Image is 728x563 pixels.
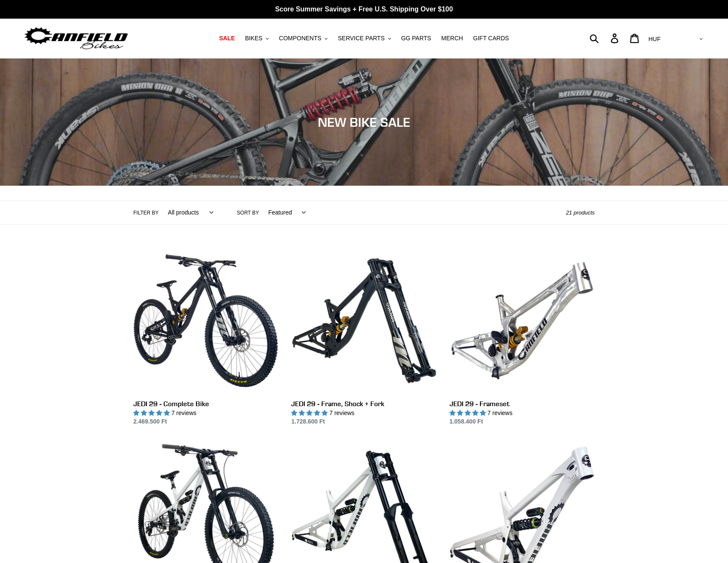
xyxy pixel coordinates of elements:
[245,35,262,42] span: BIKES
[437,33,467,44] a: MERCH
[237,209,259,217] label: Sort by
[338,35,384,42] span: SERVICE PARTS
[241,33,273,44] button: BIKES
[279,35,321,42] span: COMPONENTS
[215,33,239,44] a: SALE
[397,33,436,44] a: GG PARTS
[441,35,463,42] span: MERCH
[334,33,395,44] button: SERVICE PARTS
[219,35,235,42] span: SALE
[594,29,616,47] input: Search
[469,33,513,44] a: GIFT CARDS
[401,35,431,42] span: GG PARTS
[318,114,410,130] span: NEW BIKE SALE
[133,209,159,217] label: Filter by
[275,33,332,44] button: COMPONENTS
[473,35,509,42] span: GIFT CARDS
[23,25,129,52] img: Canfield Bikes
[566,209,595,216] span: 21 products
